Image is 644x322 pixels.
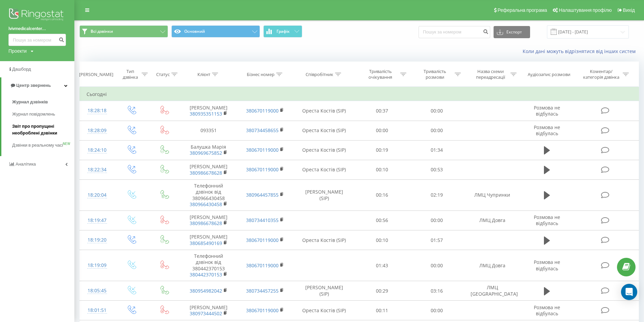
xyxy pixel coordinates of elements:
div: 18:19:20 [87,233,108,247]
td: [PERSON_NAME] [180,160,237,179]
span: Розмова не відбулась [534,124,560,137]
a: 380734458655 [246,127,279,133]
button: Експорт [494,26,530,38]
a: Журнал дзвінків [12,96,74,108]
td: 00:10 [355,230,409,250]
a: 380670119000 [246,147,279,153]
td: 00:00 [409,121,464,140]
div: Тривалість розмови [417,69,453,80]
td: ЛМЦ Чупринки [464,180,521,211]
button: Графік [263,25,302,38]
td: 00:29 [355,281,409,301]
td: [PERSON_NAME] [180,301,237,320]
a: 380670119000 [246,307,279,314]
td: ЛМЦ Довга [464,210,521,230]
div: Статус [156,72,170,77]
a: 380986678628 [190,170,222,176]
td: 00:00 [409,210,464,230]
img: Ringostat logo [8,7,66,24]
td: Ореста Костів (SIP) [293,140,355,160]
a: Журнал повідомлень [12,108,74,120]
a: 380964457855 [246,192,279,198]
td: 02:19 [409,180,464,211]
div: 18:19:09 [87,259,108,272]
a: Центр звернень [1,77,74,94]
td: 00:19 [355,140,409,160]
div: Бізнес номер [247,72,275,77]
div: Назва схеми переадресації [473,69,509,80]
span: Розмова не відбулась [534,304,560,317]
td: Сьогодні [80,88,639,101]
a: 380935351153 [190,110,222,117]
a: 380969675852 [190,150,222,156]
div: 18:24:10 [87,144,108,157]
span: Всі дзвінки [91,29,113,34]
a: 380685490169 [190,240,222,246]
a: 380670119000 [246,107,279,114]
td: Ореста Костів (SIP) [293,160,355,179]
td: 03:16 [409,281,464,301]
td: 00:56 [355,210,409,230]
a: 380670119000 [246,166,279,173]
td: 00:00 [355,121,409,140]
a: 380734410355 [246,217,279,223]
a: lvivmedicalcenter... [8,25,66,32]
div: Коментар/категорія дзвінка [581,69,621,80]
div: 18:22:34 [87,163,108,176]
a: Дзвінки в реальному часіNEW [12,139,74,151]
div: Аудіозапис розмови [528,72,570,77]
td: [PERSON_NAME] [180,230,237,250]
a: 380442370153 [190,271,222,278]
div: 18:01:51 [87,304,108,317]
div: 18:19:47 [87,214,108,227]
td: [PERSON_NAME] [180,101,237,121]
td: [PERSON_NAME] [180,210,237,230]
button: Основний [171,25,260,38]
div: Проекти [8,48,27,54]
span: Звіт про пропущені необроблені дзвінки [12,123,71,137]
div: Open Intercom Messenger [621,284,637,300]
td: 00:00 [409,301,464,320]
td: 01:43 [355,250,409,281]
td: Телефонний дзвінок від 380966430458 [180,180,237,211]
span: Реферальна програма [498,7,547,13]
a: 380986678628 [190,220,222,226]
span: Графік [277,29,290,34]
div: [PERSON_NAME] [79,72,113,77]
td: Ореста Костів (SIP) [293,121,355,140]
input: Пошук за номером [419,26,490,38]
span: Вихід [623,7,635,13]
td: 00:16 [355,180,409,211]
td: 00:00 [409,250,464,281]
span: Журнал дзвінків [12,99,48,105]
div: Тип дзвінка [121,69,140,80]
div: Співробітник [306,72,333,77]
span: Дзвінки в реальному часі [12,142,63,149]
td: 00:53 [409,160,464,179]
span: Розмова не відбулась [534,214,560,226]
a: 380954982042 [190,288,222,294]
td: 093351 [180,121,237,140]
span: Аналiтика [16,162,36,167]
div: 18:28:18 [87,104,108,117]
span: Розмова не відбулась [534,104,560,117]
a: Коли дані можуть відрізнятися вiд інших систем [523,48,639,54]
td: 01:34 [409,140,464,160]
div: Тривалість очікування [362,69,399,80]
td: 00:11 [355,301,409,320]
td: Ореста Костів (SIP) [293,101,355,121]
a: 380734457255 [246,288,279,294]
td: Телефонний дзвінок від 380442370153 [180,250,237,281]
td: ЛМЦ [GEOGRAPHIC_DATA] [464,281,521,301]
button: Всі дзвінки [79,25,168,38]
span: Центр звернень [16,83,51,88]
div: Клієнт [197,72,210,77]
td: Ореста Костів (SIP) [293,230,355,250]
td: Балушка Марія [180,140,237,160]
span: Розмова не відбулась [534,259,560,271]
a: 380966430458 [190,201,222,207]
td: 00:37 [355,101,409,121]
a: 380973444502 [190,310,222,317]
span: Журнал повідомлень [12,111,55,118]
td: [PERSON_NAME] (SIP) [293,281,355,301]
